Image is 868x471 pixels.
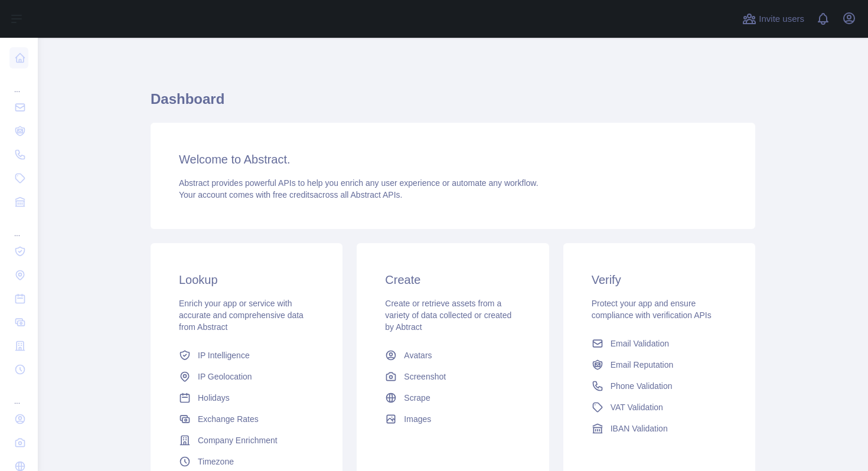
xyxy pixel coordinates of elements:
[385,299,511,332] span: Create or retrieve assets from a variety of data collected or created by Abtract
[740,9,807,28] button: Invite users
[611,338,669,349] span: Email Validation
[380,345,525,366] a: Avatars
[198,392,230,404] span: Holidays
[174,430,319,451] a: Company Enrichment
[151,90,755,118] h1: Dashboard
[179,190,402,199] span: Your account comes with across all Abstract APIs.
[404,371,446,382] span: Screenshot
[404,392,430,404] span: Scrape
[380,366,525,387] a: Screenshot
[174,408,319,430] a: Exchange Rates
[592,272,727,288] h3: Verify
[9,71,28,94] div: ...
[198,434,278,446] span: Company Enrichment
[611,380,673,392] span: Phone Validation
[273,190,314,199] span: free credits
[179,272,314,288] h3: Lookup
[587,333,732,354] a: Email Validation
[179,178,539,188] span: Abstract provides powerful APIs to help you enrich any user experience or automate any workflow.
[611,359,674,371] span: Email Reputation
[174,387,319,408] a: Holidays
[587,375,732,397] a: Phone Validation
[611,423,668,434] span: IBAN Validation
[587,397,732,418] a: VAT Validation
[179,151,727,168] h3: Welcome to Abstract.
[174,345,319,366] a: IP Intelligence
[587,354,732,375] a: Email Reputation
[174,366,319,387] a: IP Geolocation
[179,299,304,332] span: Enrich your app or service with accurate and comprehensive data from Abstract
[9,382,28,406] div: ...
[587,418,732,439] a: IBAN Validation
[198,413,259,425] span: Exchange Rates
[198,349,250,361] span: IP Intelligence
[385,272,520,288] h3: Create
[592,299,712,320] span: Protect your app and ensure compliance with verification APIs
[404,349,432,361] span: Avatars
[404,413,431,425] span: Images
[611,401,663,413] span: VAT Validation
[9,215,28,238] div: ...
[759,12,804,26] span: Invite users
[380,408,525,430] a: Images
[198,371,252,382] span: IP Geolocation
[380,387,525,408] a: Scrape
[198,456,234,467] span: Timezone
